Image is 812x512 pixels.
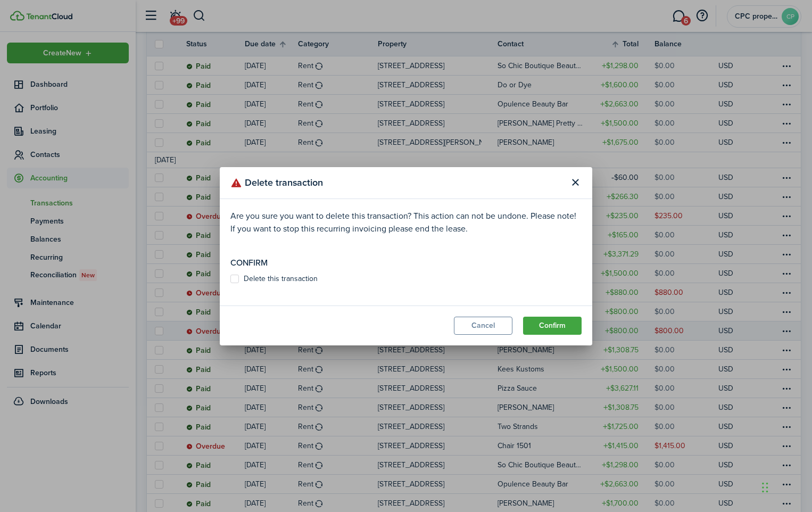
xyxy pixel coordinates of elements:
[523,317,582,335] button: Confirm
[230,275,318,283] label: Delete this transaction
[230,210,582,235] p: Are you sure you want to delete this transaction? This action can not be undone. Please note! If ...
[566,174,584,192] button: Close modal
[759,461,812,512] iframe: Chat Widget
[230,257,582,269] p: Confirm
[454,317,512,335] button: Cancel
[230,172,564,193] modal-title: Delete transaction
[762,472,768,503] div: Drag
